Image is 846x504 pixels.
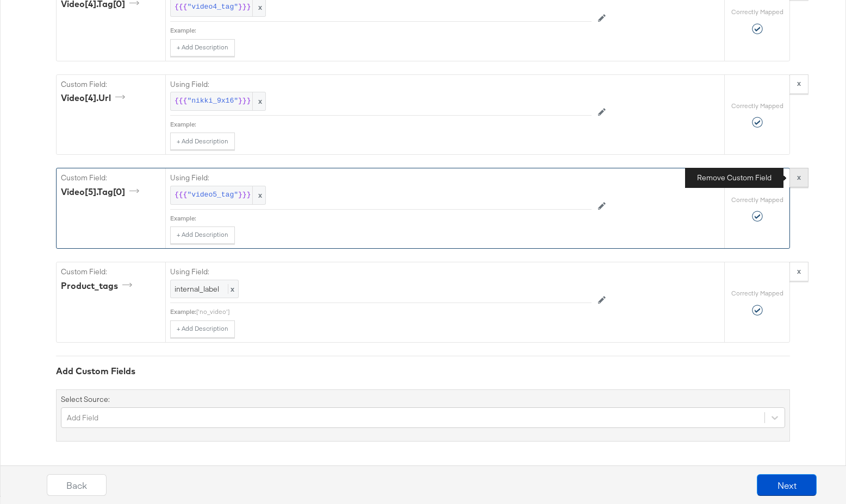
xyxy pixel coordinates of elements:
[196,307,592,316] div: ['no_video']
[731,289,783,298] label: Correctly Mapped
[238,96,251,106] span: }}}
[170,26,196,35] div: Example:
[61,92,129,104] div: video[4].url
[170,39,235,56] button: + Add Description
[170,226,235,244] button: + Add Description
[170,267,592,277] label: Using Field:
[170,214,196,223] div: Example:
[67,413,98,423] div: Add Field
[175,2,187,12] span: {{{
[47,474,107,496] button: Back
[61,267,161,277] label: Custom Field:
[175,284,219,294] span: internal_label
[228,284,234,294] span: x
[170,79,592,90] label: Using Field:
[187,2,238,12] span: "video4_tag"
[789,262,808,281] button: x
[61,394,110,405] label: Select Source:
[797,266,801,276] strong: x
[175,190,187,200] span: {{{
[238,2,251,12] span: }}}
[187,190,238,200] span: "video5_tag"
[789,168,808,187] button: x
[187,96,238,106] span: "nikki_9x16"
[175,96,187,106] span: {{{
[731,196,783,204] label: Correctly Mapped
[797,172,801,182] strong: x
[731,102,783,110] label: Correctly Mapped
[61,186,143,198] div: video[5].tag[0]
[170,320,235,338] button: + Add Description
[61,280,136,292] div: product_tags
[797,78,801,88] strong: x
[170,133,235,150] button: + Add Description
[61,173,161,183] label: Custom Field:
[170,120,196,129] div: Example:
[61,79,161,90] label: Custom Field:
[757,474,817,496] button: Next
[252,92,265,110] span: x
[252,186,265,204] span: x
[170,307,196,316] div: Example:
[789,74,808,94] button: x
[170,173,592,183] label: Using Field:
[56,365,790,377] div: Add Custom Fields
[731,8,783,16] label: Correctly Mapped
[238,190,251,200] span: }}}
